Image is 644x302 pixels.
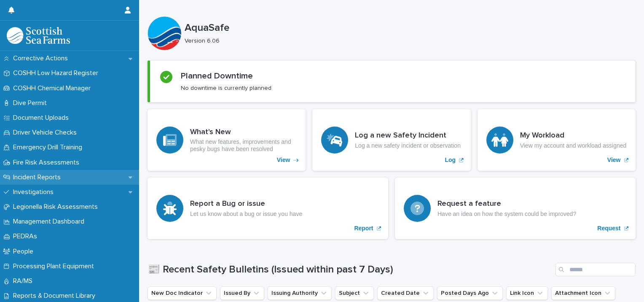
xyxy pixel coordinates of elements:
h3: My Workload [520,131,627,140]
h1: 📰 Recent Safety Bulletins (Issued within past 7 Days) [148,264,552,276]
h2: Planned Downtime [181,71,253,81]
p: View my account and workload assigned [520,142,627,149]
p: Log a new safety incident or observation [355,142,461,149]
p: Have an idea on how the system could be improved? [437,210,576,218]
a: Log [312,109,470,171]
p: Reports & Document Library [10,292,102,300]
p: Dive Permit [10,99,54,107]
h3: Log a new Safety Incident [355,131,461,140]
p: Investigations [10,188,60,196]
p: Log [445,156,456,164]
p: View [607,156,621,164]
p: Request [597,225,620,232]
p: Driver Vehicle Checks [10,129,83,137]
p: View [277,156,290,164]
p: People [10,248,40,256]
p: Let us know about a bug or issue you have [190,210,302,218]
p: PEDRAs [10,232,44,240]
p: COSHH Low Hazard Register [10,69,105,77]
p: Corrective Actions [10,54,75,62]
button: Posted Days Ago [437,286,503,300]
img: bPIBxiqnSb2ggTQWdOVV [7,27,70,44]
button: Issued By [220,286,264,300]
a: Report [148,178,388,239]
button: Subject [335,286,374,300]
p: Processing Plant Equipment [10,262,101,270]
p: No downtime is currently planned [181,84,271,92]
p: Fire Risk Assessments [10,159,86,167]
button: Attachment Icon [551,286,615,300]
button: Link Icon [506,286,548,300]
h3: Request a feature [437,200,576,209]
p: What new features, improvements and pesky bugs have been resolved [190,138,297,153]
h3: Report a Bug or issue [190,200,302,209]
a: View [148,109,306,171]
p: COSHH Chemical Manager [10,84,97,92]
p: Legionella Risk Assessments [10,203,105,211]
p: Incident Reports [10,173,67,181]
p: Version 6.06 [185,38,629,45]
input: Search [555,263,636,276]
p: RA/MS [10,277,39,285]
h3: What's New [190,128,297,137]
p: Management Dashboard [10,218,91,226]
a: Request [395,178,636,239]
a: View [478,109,636,171]
p: Report [354,225,373,232]
p: Emergency Drill Training [10,143,89,151]
p: Document Uploads [10,114,75,122]
button: Created Date [377,286,434,300]
button: Issuing Authority [268,286,332,300]
button: New Doc Indicator [148,286,217,300]
p: AquaSafe [185,22,632,34]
